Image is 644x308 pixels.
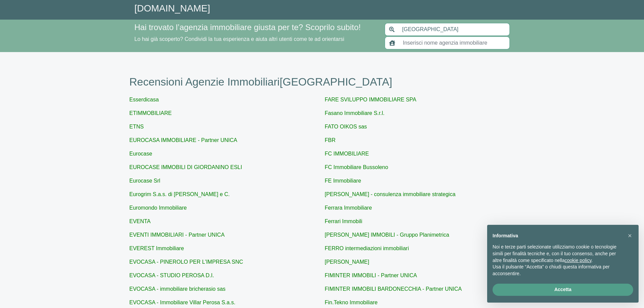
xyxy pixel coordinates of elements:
a: [PERSON_NAME] [325,259,369,265]
a: ETNS [129,124,144,129]
a: EVOCASA - immobiliare bricherasio sas [129,286,226,292]
a: Esserdicasa [129,97,159,102]
input: Inserisci nome agenzia immobiliare [399,37,510,49]
a: EUROCASA IMMOBILIARE - Partner UNICA [129,137,237,143]
a: EUROCASE IMMOBILI DI GIORDANINO ESLI [129,164,242,170]
button: Accetta [493,284,633,296]
a: Fasano Immobiliare S.r.l. [325,110,385,116]
a: EVENTI IMMOBILIARI - Partner UNICA [129,232,225,238]
a: ETIMMOBILIARE [129,110,172,116]
p: Usa il pulsante “Accetta” o chiudi questa informativa per acconsentire. [493,264,622,277]
a: EVOCASA - STUDIO PEROSA D.I. [129,273,214,278]
a: FIMINTER IMMOBILI - Partner UNICA [325,273,417,278]
a: Eurocase Srl [129,178,161,184]
a: EVOCASA - PINEROLO PER L'IMPRESA SNC [129,259,243,265]
p: Noi e terze parti selezionate utilizziamo cookie o tecnologie simili per finalità tecniche e, con... [493,244,622,264]
a: cookie policy - il link si apre in una nuova scheda [565,258,591,263]
a: FIMINTER IMMOBILI BARDONECCHIA - Partner UNICA [325,286,462,292]
a: FBR [325,137,336,143]
a: FC Immobiliare Bussoleno [325,164,388,170]
h2: Informativa [493,233,622,239]
a: Ferrara Immobiliare [325,205,372,211]
a: [PERSON_NAME] IMMOBILI - Gruppo Planimetrica [325,232,449,238]
a: FARE SVILUPPO IMMOBILIARE SPA [325,97,416,102]
a: Ferrari Immobili [325,218,362,224]
h4: Hai trovato l’agenzia immobiliare giusta per te? Scoprilo subito! [135,23,377,32]
a: FC IMMOBILIARE [325,151,369,157]
a: Fin.Tekno Immobiliare [325,300,378,305]
a: FERRO intermediazioni immobiliari [325,245,409,251]
a: Euromondo Immobiliare [129,205,187,211]
a: Eurocase [129,151,152,157]
button: Chiudi questa informativa [624,230,635,241]
span: × [628,232,632,239]
a: Eurogrim S.a.s. di [PERSON_NAME] e C. [129,191,230,197]
a: EVENTA [129,218,151,224]
a: [DOMAIN_NAME] [135,3,210,14]
h1: Recensioni Agenzie Immobiliari [GEOGRAPHIC_DATA] [129,75,515,88]
a: FE Immobiliare [325,178,361,184]
a: FATO OIKOS sas [325,124,367,129]
input: Inserisci area di ricerca (Comune o Provincia) [398,23,510,36]
a: EVEREST Immobiliare [129,245,184,251]
a: [PERSON_NAME] - consulenza immobiliare strategica [325,191,456,197]
a: EVOCASA - Immobiliare Villar Perosa S.a.s. [129,300,236,305]
p: Lo hai già scoperto? Condividi la tua esperienza e aiuta altri utenti come te ad orientarsi [135,35,377,43]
